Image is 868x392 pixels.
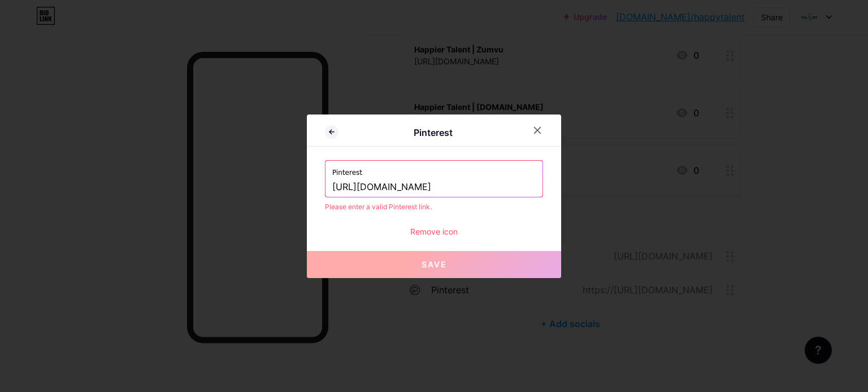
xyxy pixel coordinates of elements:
[338,126,527,139] div: Pinterest
[332,161,536,178] label: Pinterest
[325,202,543,212] div: Please enter a valid Pinterest link.
[325,226,543,237] div: Remove icon
[307,251,561,278] button: Save
[332,178,536,197] input: https://pinterest.com/
[422,259,447,269] span: Save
